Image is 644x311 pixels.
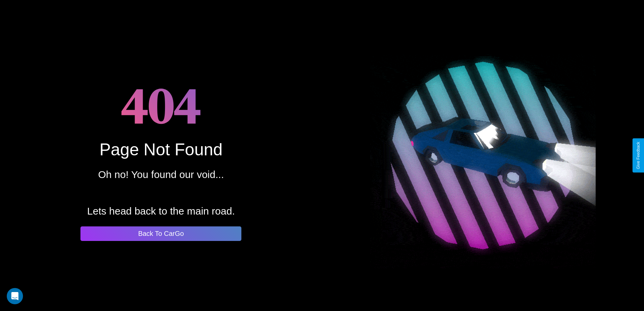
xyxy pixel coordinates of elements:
button: Back To CarGo [80,226,241,241]
p: Oh no! You found our void... Lets head back to the main road. [87,165,235,220]
div: Open Intercom Messenger [7,288,23,304]
div: Give Feedback [636,142,641,169]
div: Page Not Found [99,140,222,159]
img: spinning car [370,43,596,268]
h1: 404 [121,70,201,140]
